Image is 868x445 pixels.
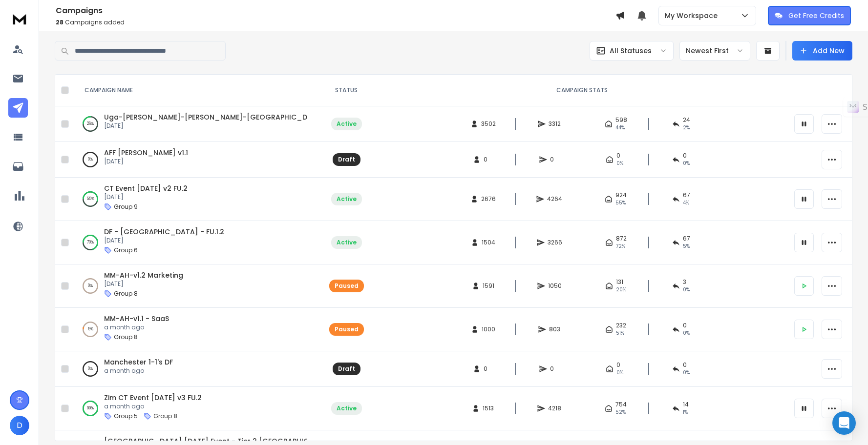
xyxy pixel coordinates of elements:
a: DF - [GEOGRAPHIC_DATA] - FU.1.2 [104,227,224,237]
span: 55 % [615,199,626,207]
p: Get Free Credits [788,11,844,20]
p: a month ago [104,403,202,410]
td: 70%DF - [GEOGRAPHIC_DATA] - FU.1.2[DATE]Group 6 [73,221,317,264]
p: Group 9 [114,203,138,211]
span: 52 % [615,408,626,416]
p: a month ago [104,367,173,375]
div: Open Intercom Messenger [832,411,856,435]
span: 4264 [547,195,562,203]
img: logo [10,10,29,28]
span: 44 % [615,124,625,132]
span: 4 % [683,199,689,207]
span: Zim CT Event [DATE] v3 FU.2 [104,393,202,403]
span: 0 [484,365,493,373]
span: 20 % [616,286,626,294]
a: CT Event [DATE] v2 FU.2 [104,183,188,193]
span: 924 [615,191,627,199]
span: 2676 [481,195,496,203]
td: 0%MM-AH-v1.2 Marketing[DATE]Group 8 [73,264,317,308]
span: 67 [683,235,690,243]
button: Newest First [679,41,750,61]
p: Group 8 [114,290,138,298]
p: Campaigns added [56,19,615,26]
span: 0 [683,322,687,329]
span: 1 % [683,408,688,416]
span: 1000 [482,325,495,333]
span: 1504 [482,239,495,246]
span: 598 [615,116,627,124]
td: 0%Manchester 1-1's DFa month ago [73,351,317,387]
p: 0 % [88,281,93,291]
span: 0 [484,156,493,163]
span: 0 [616,152,620,160]
div: Paused [335,325,359,333]
button: D [10,416,29,435]
p: [DATE] [104,280,183,288]
span: 0 % [683,286,690,294]
p: [DATE] [104,122,307,130]
a: MM-AH-v1.1 - SaaS [104,314,169,324]
p: Group 8 [153,412,177,420]
a: Manchester 1-1's DF [104,357,173,367]
span: 0 [550,365,560,373]
p: 55 % [86,194,94,204]
span: 2 % [683,124,690,132]
p: 5 % [88,324,93,334]
td: 5%MM-AH-v1.1 - SaaSa month agoGroup 8 [73,308,317,351]
span: 0 [683,361,687,369]
td: 0%AFF [PERSON_NAME] v1.1[DATE] [73,142,317,178]
span: 3312 [549,120,561,128]
p: Group 5 [114,412,138,420]
span: 754 [615,401,627,408]
p: Group 6 [114,246,138,254]
span: 24 [683,116,690,124]
th: CAMPAIGN NAME [73,75,317,106]
p: 70 % [87,238,94,247]
span: 1513 [483,405,494,412]
div: Active [337,195,357,203]
span: 3266 [548,239,562,246]
span: 0 [550,156,560,163]
span: 72 % [616,243,625,250]
span: 0% [616,160,623,167]
p: 99 % [87,404,94,413]
p: [DATE] [104,158,188,165]
td: 99%Zim CT Event [DATE] v3 FU.2a month agoGroup 5Group 8 [73,387,317,430]
p: Group 8 [114,333,138,341]
span: 67 [683,191,690,199]
button: Get Free Credits [768,6,851,25]
span: 0 [683,152,687,160]
div: Paused [335,282,359,290]
span: 131 [616,278,623,286]
p: 26 % [87,119,94,129]
button: Add New [792,41,852,61]
span: 232 [616,322,626,329]
p: My Workspace [665,11,721,20]
div: Active [337,239,357,246]
span: 28 [56,18,64,26]
th: STATUS [317,75,376,106]
span: 3502 [481,120,496,128]
span: 803 [549,325,560,333]
span: 5 % [683,243,690,250]
span: 0% [683,160,690,167]
a: Uga-[PERSON_NAME]-[PERSON_NAME]-[GEOGRAPHIC_DATA] [104,112,325,122]
a: MM-AH-v1.2 Marketing [104,270,183,280]
th: CAMPAIGN STATS [376,75,788,106]
td: 26%Uga-[PERSON_NAME]-[PERSON_NAME]-[GEOGRAPHIC_DATA][DATE] [73,106,317,142]
div: Draft [338,365,355,373]
p: 0 % [88,364,93,374]
span: 51 % [616,329,624,337]
p: a month ago [104,324,169,331]
div: Active [337,120,357,128]
a: AFF [PERSON_NAME] v1.1 [104,148,188,158]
